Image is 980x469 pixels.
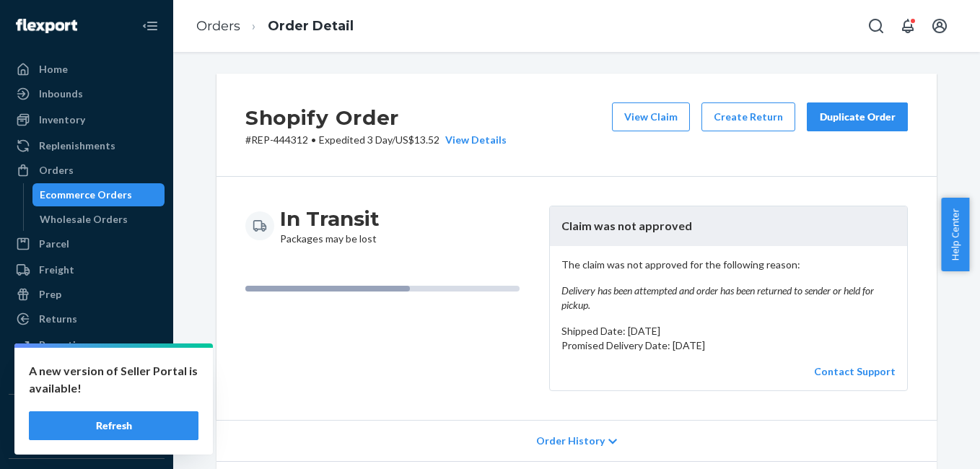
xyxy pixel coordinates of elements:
[862,12,891,40] button: Open Search Box
[39,163,74,177] div: Orders
[9,232,165,255] a: Parcel
[814,365,896,377] a: Contact Support
[185,5,365,48] ol: breadcrumbs
[39,338,87,352] div: Reporting
[941,198,969,271] button: Help Center
[9,307,165,330] a: Returns
[701,102,795,131] button: Create Return
[9,283,165,306] a: Prep
[280,206,380,246] div: Packages may be lost
[39,263,74,277] div: Freight
[9,435,165,452] a: Add Integration
[268,18,354,34] a: Order Detail
[561,324,896,338] p: Shipped Date: [DATE]
[9,258,165,281] a: Freight
[9,58,165,81] a: Home
[39,139,115,153] div: Replenishments
[40,212,128,227] div: Wholesale Orders
[9,333,165,356] a: Reporting
[40,188,132,202] div: Ecommerce Orders
[32,208,165,231] a: Wholesale Orders
[612,102,690,131] button: View Claim
[819,110,896,124] div: Duplicate Order
[9,359,165,382] a: Billing
[9,406,165,429] button: Integrations
[196,18,240,34] a: Orders
[39,237,69,251] div: Parcel
[32,183,165,206] a: Ecommerce Orders
[245,102,507,133] h2: Shopify Order
[39,87,83,101] div: Inbounds
[136,12,165,40] button: Close Navigation
[561,338,896,353] p: Promised Delivery Date: [DATE]
[807,102,908,131] button: Duplicate Order
[561,284,896,312] em: Delivery has been attempted and order has been returned to sender or held for pickup.
[9,159,165,182] a: Orders
[39,287,61,302] div: Prep
[925,12,954,40] button: Open account menu
[439,133,507,147] button: View Details
[280,206,380,232] h3: In Transit
[245,133,507,147] p: # REP-444312 / US$13.52
[536,434,605,448] span: Order History
[311,133,316,146] span: •
[16,19,77,33] img: Flexport logo
[550,206,907,246] header: Claim was not approved
[39,113,85,127] div: Inventory
[29,411,198,440] button: Refresh
[39,312,77,326] div: Returns
[9,82,165,105] a: Inbounds
[9,108,165,131] a: Inventory
[29,362,198,397] p: A new version of Seller Portal is available!
[893,12,922,40] button: Open notifications
[39,62,68,76] div: Home
[9,134,165,157] a: Replenishments
[561,258,896,312] p: The claim was not approved for the following reason:
[319,133,392,146] span: Expedited 3 Day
